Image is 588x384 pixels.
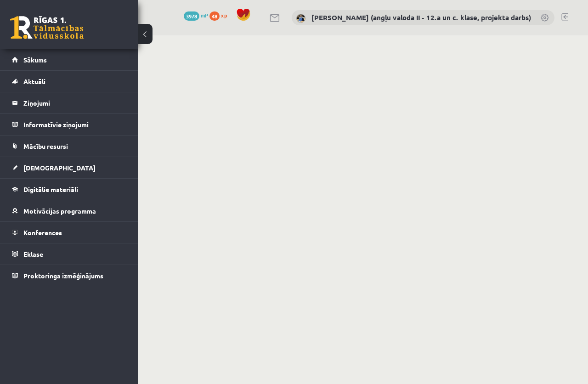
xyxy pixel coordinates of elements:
a: [PERSON_NAME] (angļu valoda II - 12.a un c. klase, projekta darbs) [311,13,531,22]
span: Sākums [23,56,47,64]
a: Rīgas 1. Tālmācības vidusskola [10,16,84,39]
span: xp [221,11,227,19]
span: Eklase [23,250,43,258]
a: Ziņojumi [12,92,126,113]
span: Konferences [23,228,62,237]
legend: Ziņojumi [23,92,126,113]
a: Motivācijas programma [12,200,126,221]
span: Motivācijas programma [23,207,96,215]
span: Mācību resursi [23,142,68,150]
a: 48 xp [209,11,232,19]
img: Katrīne Laizāne (angļu valoda II - 12.a un c. klase, projekta darbs) [296,14,305,23]
a: Mācību resursi [12,136,126,157]
a: Sākums [12,49,126,70]
span: mP [201,11,208,19]
a: Konferences [12,222,126,243]
a: Informatīvie ziņojumi [12,114,126,135]
a: Eklase [12,243,126,265]
a: Proktoringa izmēģinājums [12,265,126,286]
span: 3978 [184,11,199,21]
a: Aktuāli [12,71,126,92]
a: [DEMOGRAPHIC_DATA] [12,157,126,178]
span: Digitālie materiāli [23,185,78,193]
span: 48 [209,11,220,21]
span: Aktuāli [23,77,45,85]
span: [DEMOGRAPHIC_DATA] [23,164,96,172]
legend: Informatīvie ziņojumi [23,114,126,135]
span: Proktoringa izmēģinājums [23,271,103,280]
a: Digitālie materiāli [12,179,126,200]
a: 3978 mP [184,11,208,19]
